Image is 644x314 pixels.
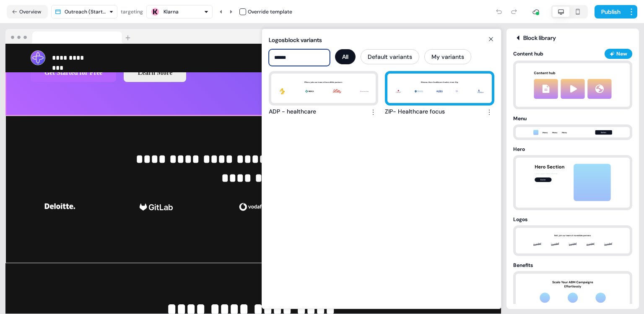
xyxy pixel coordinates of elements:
[38,189,80,222] img: Image
[513,50,601,58] div: Content hub
[529,228,617,253] img: logoClouds thumbnail preview
[513,261,632,269] div: Benefits
[248,8,292,16] div: Override template
[513,145,632,153] div: Hero
[269,107,316,117] div: ADP - healthcare
[513,215,632,256] button: LogoslogoClouds thumbnail preview
[513,114,632,140] button: Menumenu thumbnail preview
[513,145,632,210] button: Herohero thumbnail preview
[385,107,445,117] div: ZIP- Healthcare focus
[513,34,632,42] div: Block library
[529,127,617,137] img: menu thumbnail preview
[361,49,419,64] button: Default variants
[121,8,143,16] div: targeting
[526,63,619,107] img: contentHub thumbnail preview
[232,189,274,222] img: Image
[7,5,48,18] button: Overview
[513,114,632,123] div: Menu
[146,5,213,18] button: Klarna
[424,49,471,64] button: My variants
[5,29,134,44] img: Browser topbar
[529,158,617,208] img: hero thumbnail preview
[65,8,106,16] div: Outreach (Starter)
[269,36,494,44] div: Logos block variants
[616,50,627,58] div: New
[257,50,476,66] div: Learn moreGet Started for Free
[269,71,378,117] button: Pfizer, join our team of incredible partnersADP - healthcare
[335,49,356,64] button: All
[513,215,632,224] div: Logos
[513,49,632,109] button: Content hubNewcontentHub thumbnail preview
[135,189,177,222] img: Image
[385,71,494,117] button: Klarna, these healthcare leaders trust ZipZIP- Healthcare focus
[31,182,475,229] div: ImageImageImageImageImage
[595,5,626,18] button: Publish
[164,8,179,16] div: Klarna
